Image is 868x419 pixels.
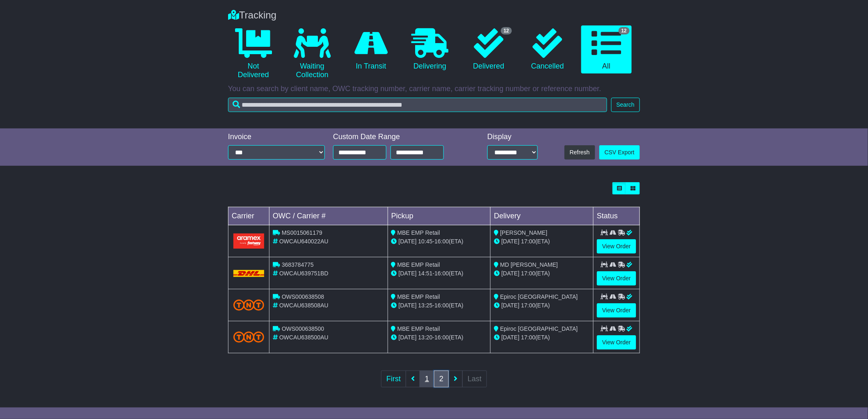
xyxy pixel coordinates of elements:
td: Carrier [228,207,270,225]
span: [DATE] [501,302,519,309]
div: Invoice [228,133,325,142]
span: [DATE] [501,270,519,277]
span: OWCAU639751BD [279,270,329,277]
span: 17:00 [521,334,535,341]
button: Search [611,98,640,112]
span: MBE EMP Retail [397,229,440,236]
span: [DATE] [501,238,519,245]
a: In Transit [346,25,396,74]
a: First [381,371,406,387]
img: TNT_Domestic.png [233,332,264,343]
span: MD [PERSON_NAME] [500,261,558,268]
div: - (ETA) [391,301,487,310]
span: [DATE] [399,238,417,245]
span: [DATE] [399,302,417,309]
a: Cancelled [522,25,573,74]
div: - (ETA) [391,333,487,342]
span: [PERSON_NAME] [500,229,547,236]
span: Epiroc [GEOGRAPHIC_DATA] [500,325,578,332]
a: View Order [597,303,636,318]
a: View Order [597,335,636,350]
span: 12 [501,27,512,34]
a: 12 All [581,25,632,74]
span: 13:25 [418,302,433,309]
span: [DATE] [399,270,417,277]
a: 2 [434,371,449,387]
td: Delivery [491,207,594,225]
a: CSV Export [599,145,640,160]
span: 17:00 [521,238,535,245]
span: MS0015061179 [282,229,322,236]
a: 12 Delivered [464,25,514,74]
span: 14:51 [418,270,433,277]
span: 17:00 [521,302,535,309]
div: - (ETA) [391,237,487,246]
p: You can search by client name, OWC tracking number, carrier name, carrier tracking number or refe... [228,85,640,94]
span: OWCAU638500AU [279,334,329,341]
span: 13:20 [418,334,433,341]
span: 16:00 [434,270,449,277]
span: 17:00 [521,270,535,277]
span: 16:00 [434,302,449,309]
img: Aramex.png [233,234,264,249]
a: Not Delivered [228,25,279,82]
span: 16:00 [434,238,449,245]
div: (ETA) [494,237,590,246]
span: 12 [619,27,630,34]
button: Refresh [564,145,595,160]
span: 16:00 [434,334,449,341]
span: OWS000638508 [282,293,324,300]
div: (ETA) [494,333,590,342]
a: Waiting Collection [287,25,337,82]
div: Display [487,133,538,142]
td: Status [594,207,640,225]
span: MBE EMP Retail [397,293,440,300]
a: Delivering [404,25,455,74]
a: View Order [597,239,636,254]
a: View Order [597,271,636,286]
span: 10:45 [418,238,433,245]
span: OWS000638500 [282,325,324,332]
span: MBE EMP Retail [397,261,440,268]
img: TNT_Domestic.png [233,300,264,311]
span: Epiroc [GEOGRAPHIC_DATA] [500,293,578,300]
span: OWCAU638508AU [279,302,329,309]
div: Custom Date Range [333,133,465,142]
div: (ETA) [494,301,590,310]
td: Pickup [388,207,491,225]
td: OWC / Carrier # [270,207,388,225]
span: [DATE] [399,334,417,341]
div: (ETA) [494,269,590,278]
div: - (ETA) [391,269,487,278]
span: 3683784775 [282,261,314,268]
img: DHL.png [233,270,264,277]
span: OWCAU640022AU [279,238,329,245]
div: Tracking [224,9,644,21]
a: 1 [420,371,434,387]
span: [DATE] [501,334,519,341]
span: MBE EMP Retail [397,325,440,332]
